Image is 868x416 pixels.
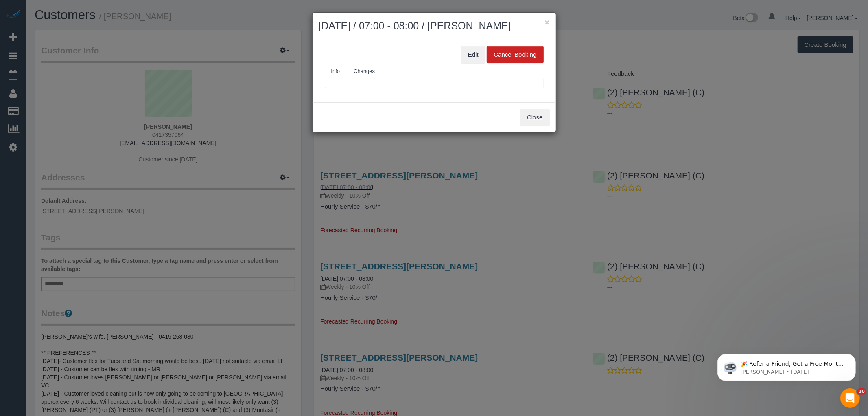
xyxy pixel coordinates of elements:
[331,68,340,74] span: Info
[487,46,543,63] button: Cancel Booking
[461,46,485,63] button: Edit
[354,68,375,74] span: Changes
[325,63,347,80] a: Info
[544,18,549,26] button: ×
[705,337,868,394] iframe: Intercom notifications message
[840,388,860,408] iframe: Intercom live chat
[857,388,866,395] span: 10
[520,109,549,126] button: Close
[347,63,381,80] a: Changes
[319,19,550,33] h2: [DATE] / 07:00 - 08:00 / [PERSON_NAME]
